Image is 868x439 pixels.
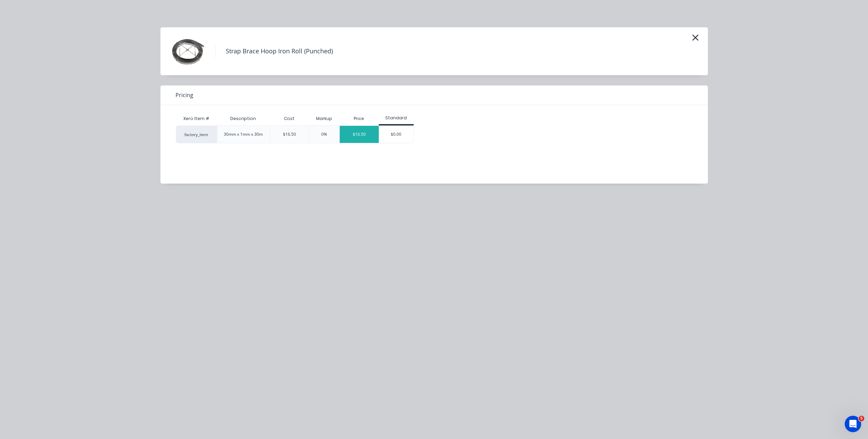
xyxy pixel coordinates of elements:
[225,110,261,127] div: Description
[379,115,414,121] div: Standard
[176,91,193,99] span: Pricing
[224,131,263,137] div: 30mm x 1mm x 30m
[379,126,413,143] div: $0.00
[309,112,339,125] div: Markup
[215,45,343,58] h4: Strap Brace Hoop Iron Roll (Punched)
[176,125,217,143] div: factory_item
[339,112,379,125] div: Price
[845,416,861,432] iframe: Intercom live chat
[176,112,217,125] div: Xero Item #
[340,126,379,143] div: $16.50
[270,112,309,125] div: Cost
[171,34,205,68] img: Strap Brace Hoop Iron Roll (Punched)
[283,131,296,137] div: $16.50
[321,131,327,137] div: 0%
[859,416,864,421] span: 5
